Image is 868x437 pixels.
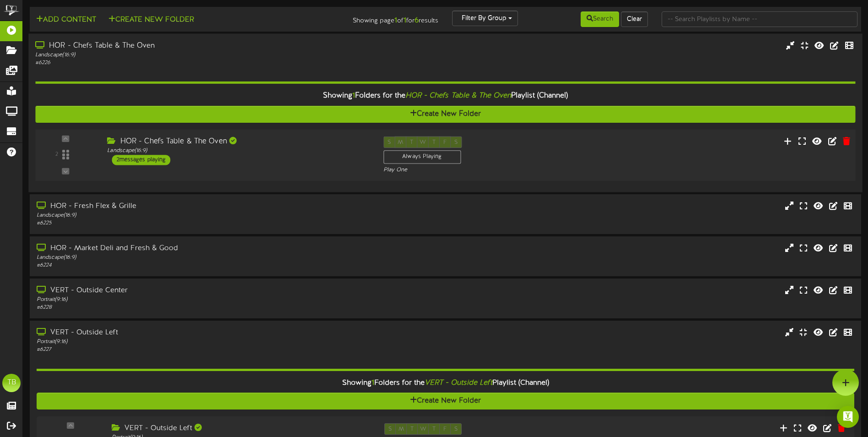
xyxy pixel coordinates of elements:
[37,201,369,212] div: HOR - Fresh Flex & Grille
[37,262,369,269] div: # 6224
[35,106,855,123] button: Create New Folder
[106,14,197,26] button: Create New Folder
[37,254,369,262] div: Landscape ( 16:9 )
[415,16,419,25] strong: 6
[37,328,369,338] div: VERT - Outside Left
[352,92,355,100] span: 1
[37,212,369,219] div: Landscape ( 16:9 )
[837,406,859,428] div: Open Intercom Messenger
[2,374,21,392] div: TB
[37,304,369,311] div: # 6228
[35,51,369,59] div: Landscape ( 16:9 )
[30,373,861,393] div: Showing Folders for the Playlist (Channel)
[37,243,369,254] div: HOR - Market Deli and Fresh & Good
[306,11,445,26] div: Showing page of for results
[372,379,374,387] span: 1
[404,16,406,25] strong: 1
[383,150,461,164] div: Always Playing
[37,393,854,410] button: Create New Folder
[581,11,619,27] button: Search
[35,59,369,67] div: # 6226
[107,147,369,155] div: Landscape ( 16:9 )
[35,41,369,51] div: HOR - Chefs Table & The Oven
[107,137,369,147] div: HOR - Chefs Table & The Oven
[37,219,369,227] div: # 6225
[37,346,369,354] div: # 6227
[425,379,492,387] i: VERT - Outside Left
[383,166,577,174] div: Play One
[37,338,369,346] div: Portrait ( 9:16 )
[112,155,171,165] div: 2 messages playing
[621,11,648,27] button: Clear
[33,14,99,26] button: Add Content
[37,296,369,304] div: Portrait ( 9:16 )
[28,86,862,106] div: Showing Folders for the Playlist (Channel)
[452,11,518,26] button: Filter By Group
[405,92,511,100] i: HOR - Chefs Table & The Oven
[662,11,857,27] input: -- Search Playlists by Name --
[37,285,369,296] div: VERT - Outside Center
[112,423,371,434] div: VERT - Outside Left
[394,16,397,25] strong: 1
